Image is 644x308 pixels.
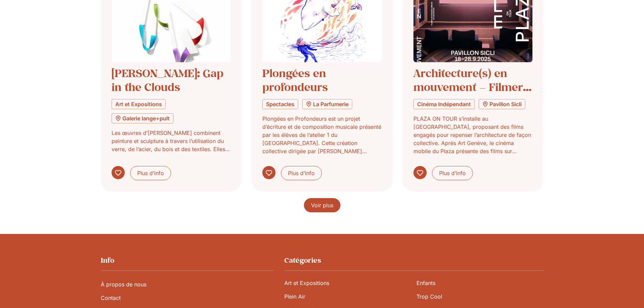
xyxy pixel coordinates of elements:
[112,99,166,109] a: Art et Expositions
[262,115,382,155] p: Plongées en Profondeurs est un projet d’écriture et de composition musicale présenté par les élèv...
[413,99,475,109] a: Cinéma Indépendant
[112,129,231,153] p: Les œuvres d’[PERSON_NAME] combinent peinture et sculpture à travers l’utilisation du verre, de l...
[262,99,298,109] a: Spectacles
[413,66,531,121] a: Architecture(s) en mouvement – Filmer un monde urbain en mutation
[413,115,533,155] p: PLAZA ON TOUR s’installe au [GEOGRAPHIC_DATA], proposant des films engagés pour repenser l’archit...
[439,169,466,177] span: Plus d’info
[284,256,544,265] h2: Catégories
[101,291,273,305] a: Contact
[281,166,322,180] a: Plus d’info
[416,276,543,290] a: Enfants
[416,290,543,303] a: Trop Cool
[311,201,333,209] span: Voir plus
[302,99,352,109] a: La Parfumerie
[262,66,328,94] a: Plongées en profondeurs
[101,278,273,291] a: À propos de nous
[101,278,273,305] nav: Menu
[304,198,340,212] a: Voir plus
[288,169,315,177] span: Plus d’info
[101,256,273,265] h2: Info
[112,66,223,94] a: [PERSON_NAME]: Gap in the Clouds
[137,169,164,177] span: Plus d’info
[432,166,473,180] a: Plus d’info
[130,166,171,180] a: Plus d’info
[284,276,411,290] a: Art et Expositions
[479,99,525,109] a: Pavillon Sicli
[284,290,411,303] a: Plein Air
[112,113,173,123] a: Galerie lange+pult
